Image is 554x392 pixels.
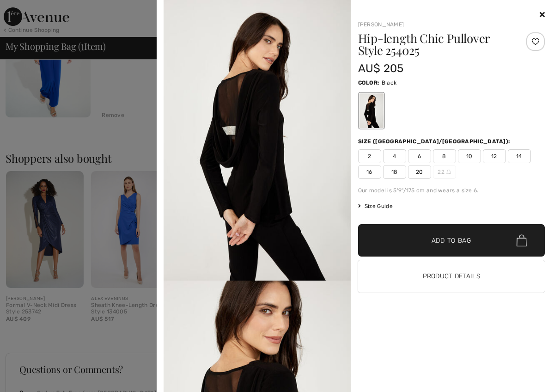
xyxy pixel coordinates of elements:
span: 16 [358,165,381,179]
div: Our model is 5'9"/175 cm and wears a size 6. [358,186,545,195]
span: Color: [358,80,380,86]
h1: Hip-length Chic Pullover Style 254025 [358,32,514,56]
a: [PERSON_NAME] [358,21,404,28]
span: Size Guide [358,202,393,210]
span: Black [382,80,397,86]
span: 4 [383,149,406,163]
button: Product Details [358,260,545,293]
div: Size ([GEOGRAPHIC_DATA]/[GEOGRAPHIC_DATA]): [358,137,512,146]
span: Add to Bag [432,236,471,245]
span: 6 [408,149,431,163]
span: 20 [408,165,431,179]
span: 18 [383,165,406,179]
span: 12 [483,149,506,163]
img: ring-m.svg [446,170,451,174]
span: Help [21,6,40,15]
span: 10 [458,149,481,163]
span: 22 [433,165,456,179]
img: Bag.svg [517,234,527,246]
span: 8 [433,149,456,163]
span: 14 [508,149,531,163]
span: AU$ 205 [358,62,404,75]
span: 2 [358,149,381,163]
div: Black [359,93,383,128]
button: Add to Bag [358,224,545,257]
